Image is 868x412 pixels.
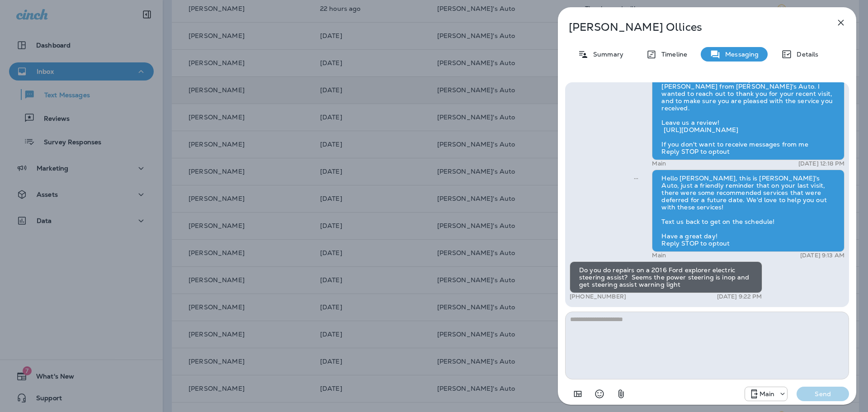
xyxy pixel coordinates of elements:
span: Sent [634,174,638,182]
p: Main [652,252,666,259]
p: Main [652,160,666,167]
p: [DATE] 12:18 PM [798,160,844,167]
p: Messaging [721,51,759,58]
div: Do you do repairs on a 2016 Ford explorer electric steering assist? Seems the power steering is i... [570,261,762,293]
p: [PERSON_NAME] Ollices [569,21,816,33]
p: [DATE] 9:13 AM [800,252,844,259]
button: Select an emoji [590,385,609,403]
p: Main [759,390,775,398]
p: [PHONE_NUMBER] [570,293,626,300]
div: Hello [PERSON_NAME], Hope all is well! This is [PERSON_NAME] from [PERSON_NAME]'s Auto. I wanted ... [652,71,844,160]
button: Add in a premade template [569,385,587,403]
p: [DATE] 9:22 PM [717,293,762,300]
p: Details [792,51,818,58]
div: Hello [PERSON_NAME], this is [PERSON_NAME]'s Auto, just a friendly reminder that on your last vis... [652,170,844,252]
div: +1 (941) 231-4423 [745,388,788,399]
p: Timeline [657,51,687,58]
p: Summary [589,51,623,58]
